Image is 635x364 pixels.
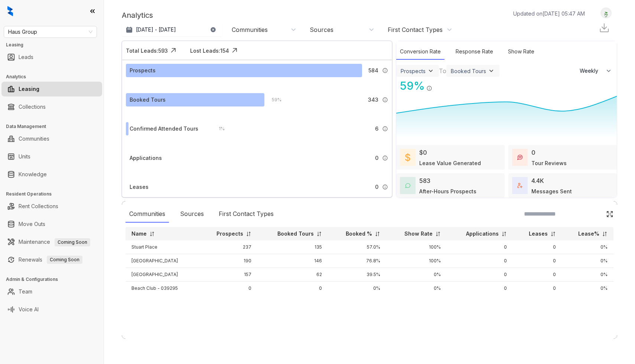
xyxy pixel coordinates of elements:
[517,155,522,160] img: TourReviews
[19,199,58,214] a: Rent Collections
[1,167,102,182] li: Knowledge
[531,176,544,185] div: 4.4K
[517,183,522,188] img: TotalFum
[19,217,45,232] a: Move Outs
[590,211,597,217] img: SearchIcon
[126,282,199,295] td: Beach Club - 039295
[447,254,513,268] td: 0
[447,240,513,254] td: 0
[513,10,585,17] p: Updated on [DATE] 05:47 AM
[257,254,328,268] td: 146
[6,42,104,48] h3: Leasing
[122,10,153,21] p: Analytics
[47,256,82,264] span: Coming Soon
[368,96,378,104] span: 343
[126,254,199,268] td: [GEOGRAPHIC_DATA]
[602,231,608,237] img: sorting
[7,6,13,16] img: logo
[513,268,562,282] td: 0
[199,268,257,282] td: 157
[126,240,199,254] td: Stuart Place
[368,66,378,75] span: 584
[19,167,47,182] a: Knowledge
[404,230,433,237] p: Show Rate
[382,68,388,73] img: Info
[19,302,39,317] a: Voice AI
[19,99,46,114] a: Collections
[176,206,208,223] div: Sources
[316,231,322,237] img: sorting
[246,231,251,237] img: sorting
[6,73,104,80] h3: Analytics
[122,23,222,36] button: [DATE] - [DATE]
[19,252,82,267] a: RenewalsComing Soon
[419,187,476,195] div: After-Hours Prospects
[501,231,507,237] img: sorting
[599,22,610,33] img: Download
[601,9,611,17] img: UserAvatar
[1,99,102,114] li: Collections
[1,82,102,96] li: Leasing
[1,235,102,249] li: Maintenance
[396,44,444,60] div: Conversion Rate
[1,302,102,317] li: Voice AI
[386,254,447,268] td: 100%
[199,240,257,254] td: 237
[8,26,92,37] span: Haus Group
[126,268,199,282] td: [GEOGRAPHIC_DATA]
[447,282,513,295] td: 0
[130,96,166,104] div: Booked Tours
[488,67,495,75] img: ViewFilterArrow
[346,230,372,237] p: Booked %
[575,64,617,78] button: Weekly
[229,45,240,56] img: Click Icon
[149,231,155,237] img: sorting
[199,254,257,268] td: 190
[19,149,30,164] a: Units
[130,66,156,75] div: Prospects
[19,50,33,65] a: Leads
[405,153,410,162] img: LeaseValue
[550,231,556,237] img: sorting
[1,252,102,267] li: Renewals
[1,131,102,146] li: Communities
[396,78,425,94] div: 59 %
[277,230,314,237] p: Booked Tours
[328,240,386,254] td: 57.0%
[426,85,432,91] img: Info
[513,282,562,295] td: 0
[130,125,198,133] div: Confirmed Attended Tours
[257,240,328,254] td: 135
[257,268,328,282] td: 62
[439,66,446,75] div: To
[382,184,388,190] img: Info
[580,67,602,75] span: Weekly
[190,47,229,55] div: Lost Leads: 154
[257,282,328,295] td: 0
[19,131,49,146] a: Communities
[130,154,162,162] div: Applications
[264,96,281,104] div: 59 %
[215,206,277,223] div: First Contact Types
[130,183,149,191] div: Leases
[419,148,427,157] div: $0
[386,240,447,254] td: 100%
[466,230,499,237] p: Applications
[19,82,39,96] a: Leasing
[531,148,535,157] div: 0
[388,26,443,34] div: First Contact Types
[419,176,430,185] div: 583
[382,155,388,161] img: Info
[562,240,613,254] td: 0%
[136,26,176,33] p: [DATE] - [DATE]
[6,123,104,130] h3: Data Management
[606,210,613,218] img: Click Icon
[168,45,179,56] img: Click Icon
[531,187,572,195] div: Messages Sent
[375,125,378,133] span: 6
[435,231,441,237] img: sorting
[126,47,168,55] div: Total Leads: 593
[310,26,333,34] div: Sources
[531,159,567,167] div: Tour Reviews
[6,191,104,197] h3: Resident Operations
